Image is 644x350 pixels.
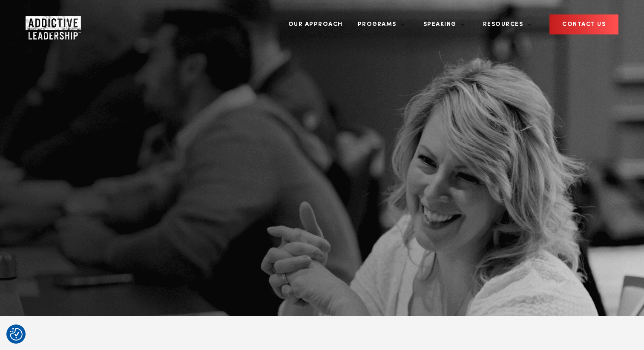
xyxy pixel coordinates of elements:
a: Speaking [417,9,465,40]
img: Revisit consent button [10,328,23,341]
a: Home [26,16,77,33]
a: Programs [351,9,405,40]
a: Resources [477,9,532,40]
a: CONTACT US [549,14,618,34]
a: Our Approach [282,9,349,40]
button: Consent Preferences [10,328,23,341]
